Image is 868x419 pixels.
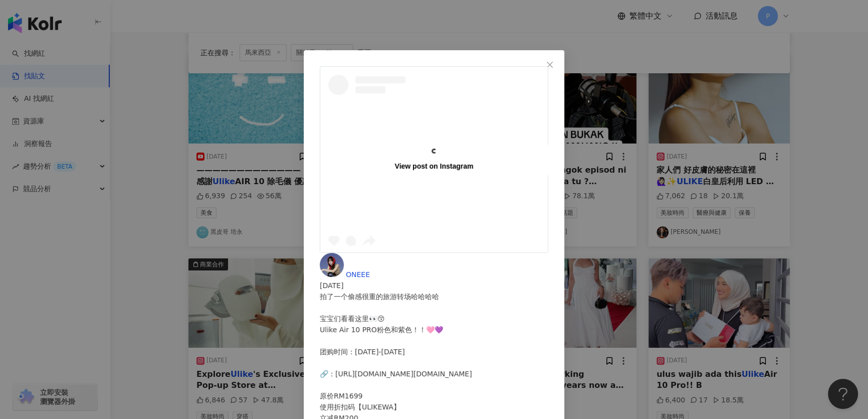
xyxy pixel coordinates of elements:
[320,270,370,278] a: KOL AvatarONEEE
[320,280,548,291] div: [DATE]
[320,67,548,252] a: View post on Instagram
[320,253,344,277] img: KOL Avatar
[395,162,474,171] div: View post on Instagram
[546,61,554,69] span: close
[540,55,560,75] button: Close
[346,270,370,278] span: ONEEE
